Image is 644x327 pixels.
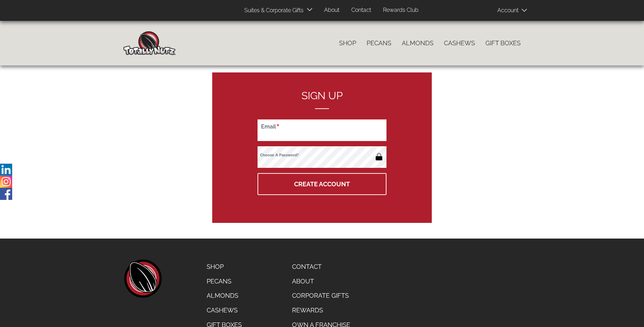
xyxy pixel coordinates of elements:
a: Shop [201,259,247,274]
a: Rewards [287,303,355,318]
input: Email [258,119,386,141]
a: Shop [334,36,361,50]
button: Create Account [258,173,386,195]
a: Corporate Gifts [287,288,355,303]
a: Gift Boxes [480,36,526,50]
h2: Sign up [258,90,386,109]
a: Cashews [439,36,480,50]
a: Contact [287,259,355,274]
a: Cashews [201,303,247,318]
a: About [287,274,355,289]
a: home [123,259,162,298]
a: Almonds [201,288,247,303]
a: Almonds [397,36,439,50]
a: About [319,3,345,17]
a: Pecans [361,36,397,50]
a: Pecans [201,274,247,289]
a: Rewards Club [378,3,424,17]
a: Suites & Corporate Gifts [239,4,306,17]
a: Contact [346,3,376,17]
img: Home [123,31,176,55]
